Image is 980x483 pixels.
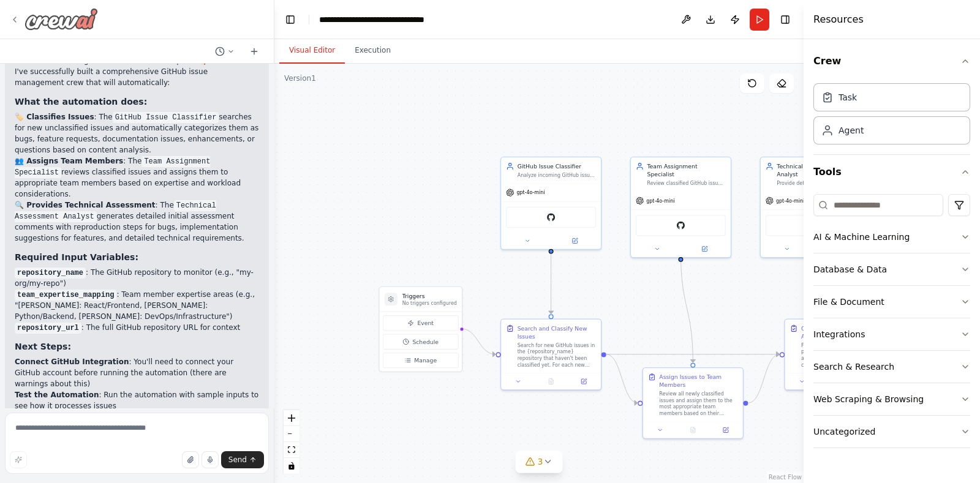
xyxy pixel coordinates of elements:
[412,338,439,346] span: Schedule
[813,328,865,340] div: Integrations
[500,157,601,250] div: GitHub Issue ClassifierAnalyze incoming GitHub issues from {repository_name} and automatically cl...
[676,425,710,435] button: No output available
[813,253,970,285] button: Database & Data
[461,324,496,358] g: Edge from triggers to f405a83f-2d91-4abd-bba9-1581547d8640
[15,157,123,165] strong: 👥 Assigns Team Members
[15,342,71,351] strong: Next Steps:
[402,300,457,307] p: No triggers configured
[15,200,216,222] code: Technical Assessment Analyst
[15,356,259,389] p: : You'll need to connect your GitHub account before running the automation (there are warnings ab...
[383,353,459,368] button: Manage
[813,425,875,438] div: Uncategorized
[15,391,99,399] strong: Test the Automation
[547,252,555,314] g: Edge from b6df6179-23b6-4247-8231-57c4740b9f00 to f405a83f-2d91-4abd-bba9-1581547d8640
[24,8,98,30] img: Logo
[777,180,855,187] div: Provide detailed technical analysis for GitHub issues by creating comprehensive initial assessmen...
[813,231,910,243] div: AI & Machine Learning
[210,44,239,59] button: Switch to previous chat
[15,268,86,279] code: repository_name
[379,286,462,372] div: TriggersNo triggers configuredEventScheduleManage
[813,44,970,78] button: Crew
[15,66,259,88] p: I've successfully built a comprehensive GitHub issue management crew that will automatically:
[813,78,970,154] div: Crew
[15,201,156,209] strong: 🔍 Provides Technical Assessment
[202,451,219,468] button: Click to speak your automation idea
[383,315,459,331] button: Event
[748,350,780,407] g: Edge from bcf6e2ca-6c9e-4fd8-9f96-0edfc722fa7b to c54e5f4b-daf7-4ca1-a5c4-63a9109dd4b7
[244,44,264,59] button: Start a new chat
[813,383,970,415] button: Web Scraping & Browsing
[113,112,219,123] code: GitHub Issue Classifier
[518,324,596,340] div: Search and Classify New Issues
[643,367,744,439] div: Assign Issues to Team MembersReview all newly classified issues and assign them to the most appro...
[15,323,81,334] code: repository_url
[417,319,434,327] span: Event
[659,373,737,389] div: Assign Issues to Team Members
[546,212,556,222] img: GitHub
[677,253,697,363] g: Edge from bcae3d1c-7e42-4241-be58-bce9edcd0901 to bcf6e2ca-6c9e-4fd8-9f96-0edfc722fa7b
[15,252,138,262] strong: Required Input Variables:
[284,442,300,458] button: fit view
[15,113,94,121] strong: 🏷️ Classifies Issues
[15,111,259,155] p: : The searches for new unclassified issues and automatically categorizes them as bugs, feature re...
[15,267,259,289] li: : The GitHub repository to monitor (e.g., "my-org/my-repo")
[813,263,887,275] div: Database & Data
[15,389,259,411] p: : Run the automation with sample inputs to see how it processes issues
[682,244,728,254] button: Open in side panel
[15,322,259,333] li: : The full GitHub repository URL for context
[630,157,731,258] div: Team Assignment SpecialistReview classified GitHub issues and assign them to the most appropriate...
[182,451,199,468] button: Upload files
[647,162,726,178] div: Team Assignment Specialist
[839,124,864,137] div: Agent
[284,458,300,474] button: toggle interactivity
[500,318,601,390] div: Search and Classify New IssuesSearch for new GitHub issues in the {repository_name} repository th...
[15,358,129,366] strong: Connect GitHub Integration
[15,290,116,301] code: team_expertise_mapping
[518,342,596,368] div: Search for new GitHub issues in the {repository_name} repository that haven't been classified yet...
[402,292,457,300] h3: Triggers
[813,416,970,447] button: Uncategorized
[813,393,924,405] div: Web Scraping & Browsing
[784,318,885,390] div: Generate Technical Assessment CommentsFor each newly processed issue, provide detailed technical ...
[813,189,970,458] div: Tools
[284,410,300,426] button: zoom in
[383,334,459,350] button: Schedule
[282,11,299,28] button: Hide left sidebar
[284,410,300,474] div: React Flow controls
[15,155,259,200] p: : The reviews classified issues and assigns them to appropriate team members based on expertise a...
[319,13,457,26] nav: breadcrumb
[659,391,737,416] div: Review all newly classified issues and assign them to the most appropriate team members based on ...
[552,236,598,245] button: Open in side panel
[813,318,970,350] button: Integrations
[10,451,27,468] button: Improve this prompt
[760,157,861,258] div: Technical Assessment AnalystProvide detailed technical analysis for GitHub issues by creating com...
[813,361,894,373] div: Search & Research
[646,198,674,204] span: gpt-4o-mini
[676,220,686,230] img: GitHub
[345,38,401,64] button: Execution
[284,73,316,83] div: Version 1
[15,97,147,107] strong: What the automation does:
[518,172,596,179] div: Analyze incoming GitHub issues from {repository_name} and automatically classify them into approp...
[839,91,857,103] div: Task
[813,12,864,27] h4: Resources
[228,455,247,465] span: Send
[15,156,210,178] code: Team Assignment Specialist
[776,198,804,204] span: gpt-4o-mini
[813,286,970,318] button: File & Document
[777,11,794,28] button: Hide right sidebar
[221,451,264,468] button: Send
[516,189,545,196] span: gpt-4o-mini
[606,350,780,358] g: Edge from f405a83f-2d91-4abd-bba9-1581547d8640 to c54e5f4b-daf7-4ca1-a5c4-63a9109dd4b7
[777,162,855,178] div: Technical Assessment Analyst
[813,296,884,308] div: File & Document
[712,425,739,435] button: Open in side panel
[813,351,970,383] button: Search & Research
[15,200,259,244] p: : The generates detailed initial assessment comments with reproduction steps for bugs, implementa...
[284,426,300,442] button: zoom out
[647,180,726,187] div: Review classified GitHub issues and assign them to the most appropriate team members based on the...
[414,356,437,364] span: Manage
[279,38,345,64] button: Visual Editor
[813,221,970,253] button: AI & Machine Learning
[516,451,563,473] button: 3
